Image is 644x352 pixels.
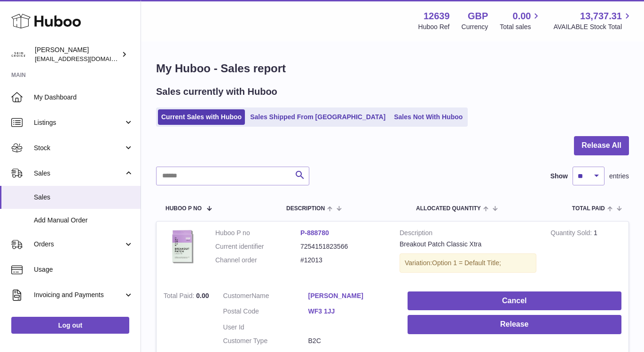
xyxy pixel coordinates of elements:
[550,172,568,181] label: Show
[308,337,393,345] dd: B2C
[34,118,124,127] span: Listings
[580,10,622,23] span: 13,737.31
[215,256,300,265] dt: Channel order
[223,291,308,303] dt: Name
[286,206,325,212] span: Description
[34,291,124,299] span: Invoicing and Payments
[300,256,385,265] dd: #12013
[391,109,466,125] a: Sales Not With Huboo
[223,337,308,345] dt: Customer Type
[164,229,201,266] img: 126391698402395.jpg
[34,216,134,225] span: Add Manual Order
[215,242,300,251] dt: Current identifier
[34,144,124,153] span: Stock
[408,315,621,334] button: Release
[513,10,531,23] span: 0.00
[543,222,628,284] td: 1
[574,136,629,155] button: Release All
[553,10,633,31] a: 13,737.31 AVAILABLE Stock Total
[158,109,245,125] a: Current Sales with Huboo
[156,85,277,98] h2: Sales currently with Huboo
[156,61,629,76] h1: My Huboo - Sales report
[609,172,629,181] span: entries
[550,229,594,239] strong: Quantity Sold
[468,10,488,23] strong: GBP
[400,229,536,240] strong: Description
[400,240,536,249] div: Breakout Patch Classic Xtra
[34,93,134,102] span: My Dashboard
[400,253,536,273] div: Variation:
[408,291,621,311] button: Cancel
[34,240,124,249] span: Orders
[223,292,252,299] span: Customer
[11,47,25,61] img: admin@skinchoice.com
[223,323,308,332] dt: User Id
[11,317,129,334] a: Log out
[164,292,196,302] strong: Total Paid
[215,229,300,237] dt: Huboo P no
[300,229,329,237] a: P-888780
[424,10,450,23] strong: 12639
[223,307,308,318] dt: Postal Code
[247,109,389,125] a: Sales Shipped From [GEOGRAPHIC_DATA]
[308,291,393,300] a: [PERSON_NAME]
[500,23,542,31] span: Total sales
[553,23,633,31] span: AVAILABLE Stock Total
[572,206,605,212] span: Total paid
[416,206,481,212] span: ALLOCATED Quantity
[34,265,134,274] span: Usage
[432,259,501,267] span: Option 1 = Default Title;
[34,193,134,202] span: Sales
[500,10,542,31] a: 0.00 Total sales
[35,46,119,63] div: [PERSON_NAME]
[300,242,385,251] dd: 7254151823566
[165,206,202,212] span: Huboo P no
[34,169,124,178] span: Sales
[418,23,450,31] div: Huboo Ref
[196,292,209,299] span: 0.00
[462,23,488,31] div: Currency
[308,307,393,316] a: WF3 1JJ
[35,55,138,62] span: [EMAIL_ADDRESS][DOMAIN_NAME]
